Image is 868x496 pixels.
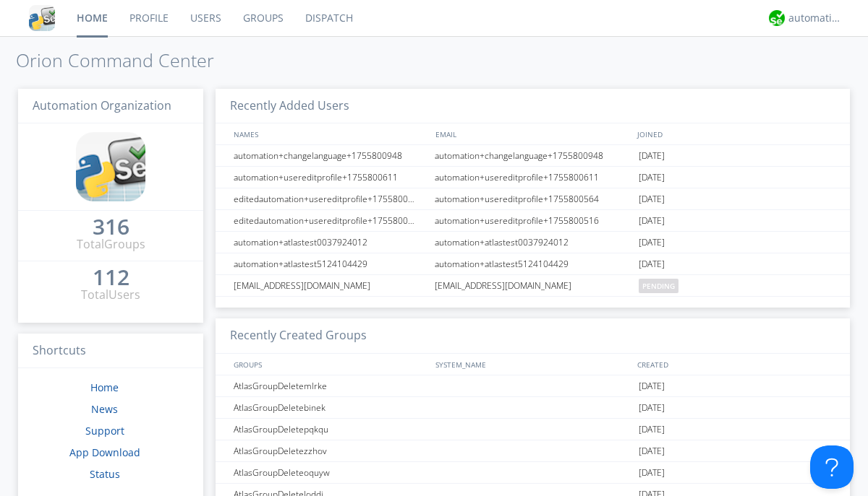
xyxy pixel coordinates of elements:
[76,132,145,201] img: cddb5a64eb264b2086981ab96f4c1ba7
[77,236,145,253] div: Total Groups
[639,440,665,462] span: [DATE]
[216,440,850,462] a: AtlasGroupDeletezzhov[DATE]
[230,188,430,209] div: editedautomation+usereditprofile+1755800564
[639,462,665,484] span: [DATE]
[634,354,836,375] div: CREATED
[230,253,430,274] div: automation+atlastest5124104429
[216,462,850,484] a: AtlasGroupDeleteoquyw[DATE]
[230,462,430,483] div: AtlasGroupDeleteoquyw
[230,354,428,375] div: GROUPS
[216,275,850,297] a: [EMAIL_ADDRESS][DOMAIN_NAME][EMAIL_ADDRESS][DOMAIN_NAME]pending
[216,318,850,354] h3: Recently Created Groups
[230,375,430,396] div: AtlasGroupDeletemlrke
[634,123,836,144] div: JOINED
[216,167,850,188] a: automation+usereditprofile+1755800611automation+usereditprofile+1755800611[DATE]
[431,188,635,209] div: automation+usereditprofile+1755800564
[431,232,635,253] div: automation+atlastest0037924012
[431,167,635,188] div: automation+usereditprofile+1755800611
[29,5,55,31] img: cddb5a64eb264b2086981ab96f4c1ba7
[639,210,665,232] span: [DATE]
[431,145,635,166] div: automation+changelanguage+1755800948
[230,232,430,253] div: automation+atlastest0037924012
[431,275,635,296] div: [EMAIL_ADDRESS][DOMAIN_NAME]
[216,375,850,397] a: AtlasGroupDeletemlrke[DATE]
[93,270,129,287] a: 112
[230,275,430,296] div: [EMAIL_ADDRESS][DOMAIN_NAME]
[639,145,665,167] span: [DATE]
[230,123,428,144] div: NAMES
[91,402,118,416] a: News
[230,419,430,440] div: AtlasGroupDeletepqkqu
[230,440,430,461] div: AtlasGroupDeletezzhov
[639,232,665,253] span: [DATE]
[769,10,785,26] img: d2d01cd9b4174d08988066c6d424eccd
[85,424,124,438] a: Support
[216,89,850,124] h3: Recently Added Users
[216,210,850,232] a: editedautomation+usereditprofile+1755800516automation+usereditprofile+1755800516[DATE]
[639,397,665,419] span: [DATE]
[216,397,850,419] a: AtlasGroupDeletebinek[DATE]
[230,397,430,418] div: AtlasGroupDeletebinek
[639,279,678,293] span: pending
[216,232,850,253] a: automation+atlastest0037924012automation+atlastest0037924012[DATE]
[216,145,850,167] a: automation+changelanguage+1755800948automation+changelanguage+1755800948[DATE]
[69,445,140,459] a: App Download
[93,219,129,234] div: 316
[230,210,430,231] div: editedautomation+usereditprofile+1755800516
[788,11,843,25] div: automation+atlas
[216,188,850,210] a: editedautomation+usereditprofile+1755800564automation+usereditprofile+1755800564[DATE]
[90,467,120,481] a: Status
[93,270,129,284] div: 112
[216,253,850,275] a: automation+atlastest5124104429automation+atlastest5124104429[DATE]
[432,354,634,375] div: SYSTEM_NAME
[639,375,665,397] span: [DATE]
[639,253,665,275] span: [DATE]
[216,419,850,440] a: AtlasGroupDeletepqkqu[DATE]
[93,219,129,236] a: 316
[431,210,635,231] div: automation+usereditprofile+1755800516
[639,167,665,188] span: [DATE]
[810,445,854,489] iframe: Toggle Customer Support
[432,123,634,144] div: EMAIL
[33,97,171,113] span: Automation Organization
[431,253,635,274] div: automation+atlastest5124104429
[81,287,140,303] div: Total Users
[639,188,665,210] span: [DATE]
[230,167,430,188] div: automation+usereditprofile+1755800611
[230,145,430,166] div: automation+changelanguage+1755800948
[639,419,665,440] span: [DATE]
[90,380,119,394] a: Home
[18,334,203,369] h3: Shortcuts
